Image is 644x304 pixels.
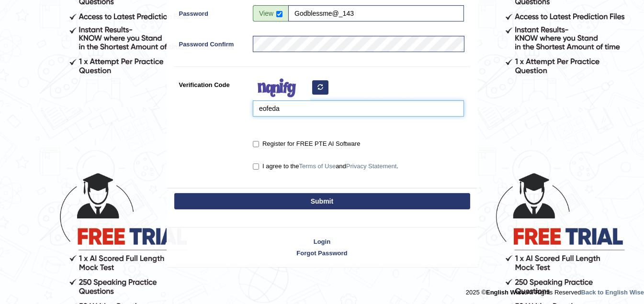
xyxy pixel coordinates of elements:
label: Password [174,5,249,18]
a: Back to English Wise [581,289,644,296]
input: I agree to theTerms of UseandPrivacy Statement. [253,163,259,170]
label: Password Confirm [174,36,249,49]
a: Terms of Use [299,163,336,170]
label: Register for FREE PTE AI Software [253,139,360,149]
a: Privacy Statement [346,163,397,170]
button: Submit [174,193,470,209]
input: Register for FREE PTE AI Software [253,141,259,147]
strong: English Wise. [486,289,526,296]
input: Show/Hide Password [276,11,282,17]
a: Login [167,237,477,246]
label: Verification Code [174,76,249,89]
a: Forgot Password [167,249,477,258]
label: I agree to the and . [253,162,398,171]
div: 2025 © All Rights Reserved [466,283,644,297]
